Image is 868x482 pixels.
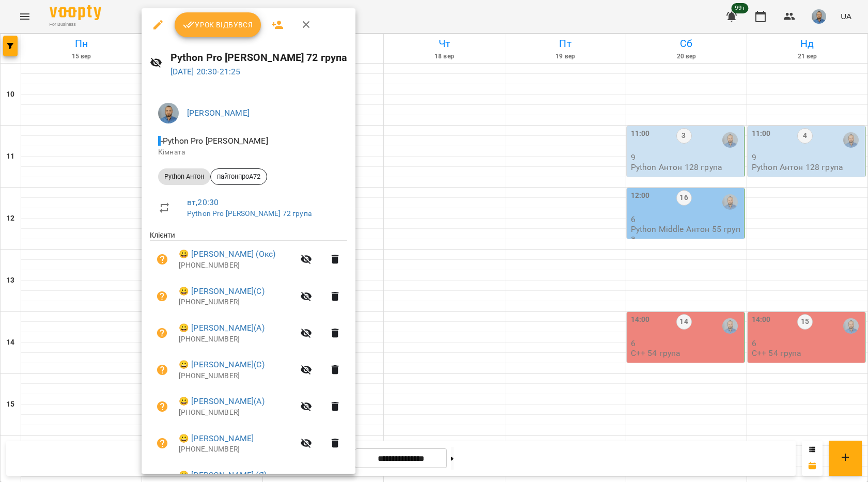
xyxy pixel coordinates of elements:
[179,297,294,307] p: [PHONE_NUMBER]
[158,147,339,158] p: Кімната
[158,172,210,181] span: Python Антон
[150,284,175,309] button: Візит ще не сплачено. Додати оплату?
[179,408,294,418] p: [PHONE_NUMBER]
[158,103,179,123] img: 2a5fecbf94ce3b4251e242cbcf70f9d8.jpg
[179,432,254,445] a: 😀 [PERSON_NAME]
[211,172,267,181] span: пайтонпроА72
[179,371,294,381] p: [PHONE_NUMBER]
[150,247,175,272] button: Візит ще не сплачено. Додати оплату?
[179,359,265,371] a: 😀 [PERSON_NAME](С)
[150,431,175,456] button: Візит ще не сплачено. Додати оплату?
[150,321,175,346] button: Візит ще не сплачено. Додати оплату?
[179,444,294,455] p: [PHONE_NUMBER]
[187,197,219,207] a: вт , 20:30
[179,322,265,334] a: 😀 [PERSON_NAME](А)
[179,260,294,271] p: [PHONE_NUMBER]
[150,357,175,382] button: Візит ще не сплачено. Додати оплату?
[179,248,275,260] a: 😀 [PERSON_NAME] (Окс)
[179,285,265,298] a: 😀 [PERSON_NAME](С)
[175,12,261,37] button: Урок відбувся
[179,395,265,408] a: 😀 [PERSON_NAME](А)
[171,50,348,66] h6: Python Pro [PERSON_NAME] 72 група
[179,334,294,345] p: [PHONE_NUMBER]
[183,19,253,31] span: Урок відбувся
[187,108,250,118] a: [PERSON_NAME]
[158,136,270,146] span: - Python Pro [PERSON_NAME]
[171,67,241,76] a: [DATE] 20:30-21:25
[210,168,267,185] div: пайтонпроА72
[179,469,267,481] a: 😀 [PERSON_NAME] (Я)
[150,394,175,419] button: Візит ще не сплачено. Додати оплату?
[187,209,312,217] a: Python Pro [PERSON_NAME] 72 група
